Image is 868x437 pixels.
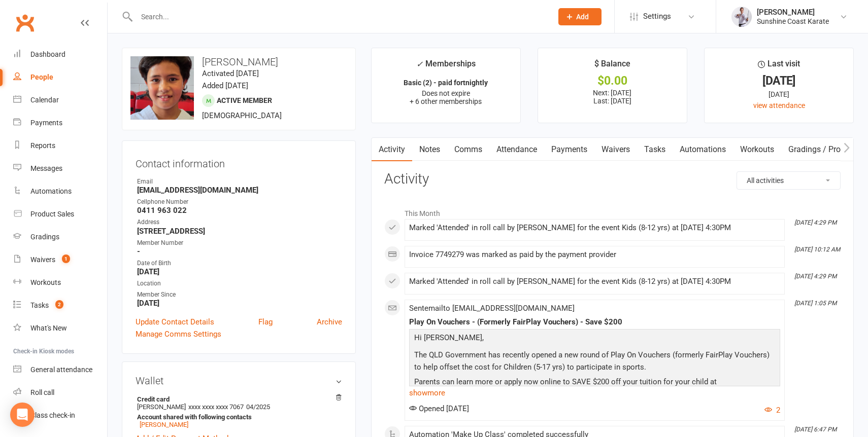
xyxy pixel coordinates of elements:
a: Waivers 1 [13,248,107,271]
div: General attendance [30,366,92,374]
div: Memberships [416,57,476,76]
div: Tasks [30,301,49,309]
div: Sunshine Coast Karate [757,17,829,26]
strong: - [137,247,342,256]
strong: [DATE] [137,267,342,276]
a: Tasks 2 [13,294,107,317]
strong: [DATE] [137,299,342,308]
strong: Credit card [137,395,337,403]
div: Calendar [30,96,59,104]
a: General attendance kiosk mode [13,358,107,381]
a: Automations [13,180,107,203]
div: Waivers [30,256,55,264]
div: Member Number [137,238,342,248]
h3: Activity [384,171,841,187]
div: [DATE] [714,76,844,86]
div: [DATE] [714,89,844,100]
span: , [482,333,484,342]
a: Clubworx [12,10,38,35]
i: ✓ [416,59,423,69]
span: 2 [55,300,63,309]
div: Messages [30,164,62,172]
strong: [EMAIL_ADDRESS][DOMAIN_NAME] [137,186,342,195]
div: Email [137,177,342,187]
a: Update Contact Details [136,316,214,328]
a: Workouts [13,271,107,294]
div: Workouts [30,278,61,286]
strong: [STREET_ADDRESS] [137,227,342,236]
button: 2 [764,404,780,416]
a: Notes [412,138,447,161]
time: Activated [DATE] [202,69,259,78]
img: thumb_image1623729628.png [731,7,752,27]
div: [PERSON_NAME] [757,8,829,17]
a: [PERSON_NAME] [140,421,188,428]
div: $0.00 [547,76,678,86]
p: Next: [DATE] Last: [DATE] [547,89,678,105]
span: 04/2025 [246,403,270,411]
time: Added [DATE] [202,81,248,90]
a: Class kiosk mode [13,404,107,427]
div: Open Intercom Messenger [10,403,35,427]
div: Gradings [30,233,59,241]
a: Product Sales [13,203,107,226]
p: The QLD Government has recently opened a new round of Play On Vouchers (formerly FairPlay Voucher... [412,349,778,376]
li: [PERSON_NAME] [136,394,342,430]
div: Product Sales [30,210,74,218]
a: Dashboard [13,43,107,66]
a: Payments [544,138,594,161]
span: Add [576,13,589,21]
a: Tasks [637,138,673,161]
a: Reports [13,134,107,157]
div: What's New [30,324,67,332]
span: [DEMOGRAPHIC_DATA] [202,111,282,120]
div: Marked 'Attended' in roll call by [PERSON_NAME] for the event Kids (8-12 yrs) at [DATE] 4:30PM [409,224,780,232]
strong: Basic (2) - paid fortnightly [404,79,488,87]
img: image1738819995.png [130,56,194,120]
a: show more [409,386,780,400]
a: Workouts [733,138,781,161]
p: Parents can learn more or apply now online to SAVE $200 off your tuition for your child at [GEOGR... [412,376,778,403]
input: Search... [133,10,545,24]
span: Does not expire [422,89,470,97]
li: This Month [384,203,841,219]
strong: Account shared with following contacts [137,413,337,421]
h3: Wallet [136,375,342,386]
span: xxxx xxxx xxxx 7067 [188,403,244,411]
div: Date of Birth [137,259,342,268]
div: Last visit [758,57,800,76]
div: Payments [30,119,62,127]
div: Roll call [30,388,54,396]
i: [DATE] 4:29 PM [794,273,837,280]
div: People [30,73,53,81]
a: Activity [372,138,412,161]
span: Sent email to [EMAIL_ADDRESS][DOMAIN_NAME] [409,304,575,313]
a: Roll call [13,381,107,404]
a: view attendance [753,101,805,110]
a: Manage Comms Settings [136,328,221,340]
div: Location [137,279,342,288]
i: [DATE] 4:29 PM [794,219,837,226]
div: Member Since [137,290,342,300]
a: Payments [13,112,107,134]
a: Gradings [13,226,107,248]
div: Address [137,217,342,227]
a: People [13,66,107,89]
a: Messages [13,157,107,180]
span: Settings [643,5,671,28]
div: Marked 'Attended' in roll call by [PERSON_NAME] for the event Kids (8-12 yrs) at [DATE] 4:30PM [409,277,780,286]
div: Class check-in [30,411,75,419]
a: Calendar [13,89,107,112]
a: Waivers [594,138,637,161]
div: $ Balance [594,57,630,76]
i: [DATE] 1:05 PM [794,300,837,307]
h3: [PERSON_NAME] [130,56,347,67]
i: [DATE] 10:12 AM [794,246,840,253]
span: + 6 other memberships [410,97,482,105]
strong: 0411 963 022 [137,206,342,215]
a: Comms [447,138,489,161]
button: Add [558,8,602,25]
a: Archive [317,316,342,328]
span: Opened [DATE] [409,404,469,413]
p: Hi [PERSON_NAME] [412,332,778,346]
